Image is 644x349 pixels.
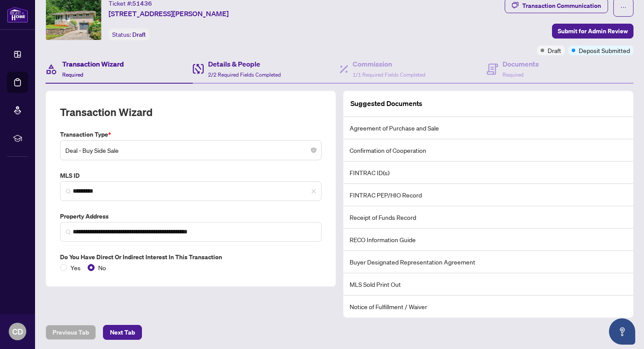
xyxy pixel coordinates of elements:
[95,263,110,272] span: No
[343,139,633,162] li: Confirmation of Cooperation
[311,189,316,194] span: close
[548,46,561,55] span: Draft
[109,8,229,19] span: [STREET_ADDRESS][PERSON_NAME]
[67,263,84,272] span: Yes
[60,252,322,262] label: Do you have direct or indirect interest in this transaction
[60,212,322,221] label: Property Address
[110,325,135,339] span: Next Tab
[60,130,322,139] label: Transaction Type
[62,59,124,69] h4: Transaction Wizard
[353,71,425,78] span: 1/1 Required Fields Completed
[343,296,633,317] li: Notice of Fulfillment / Waiver
[353,59,425,69] h4: Commission
[552,24,633,39] button: Submit for Admin Review
[343,206,633,229] li: Receipt of Funds Record
[132,31,146,39] span: Draft
[60,105,152,119] h2: Transaction Wizard
[46,325,96,340] button: Previous Tab
[620,4,626,11] span: ellipsis
[12,325,23,338] span: CD
[66,229,71,235] img: search_icon
[60,171,322,180] label: MLS ID
[579,46,630,55] span: Deposit Submitted
[208,71,281,78] span: 2/2 Required Fields Completed
[7,7,28,23] img: logo
[502,59,539,69] h4: Documents
[311,148,316,153] span: close-circle
[343,117,633,139] li: Agreement of Purchase and Sale
[66,189,71,194] img: search_icon
[343,273,633,296] li: MLS Sold Print Out
[343,251,633,273] li: Buyer Designated Representation Agreement
[65,142,316,159] span: Deal - Buy Side Sale
[350,98,422,109] article: Suggested Documents
[343,184,633,206] li: FINTRAC PEP/HIO Record
[502,71,524,78] span: Required
[208,59,281,69] h4: Details & People
[103,325,142,340] button: Next Tab
[609,318,635,345] button: Open asap
[558,24,628,38] span: Submit for Admin Review
[62,71,83,78] span: Required
[109,28,149,40] div: Status:
[343,229,633,251] li: RECO Information Guide
[343,162,633,184] li: FINTRAC ID(s)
